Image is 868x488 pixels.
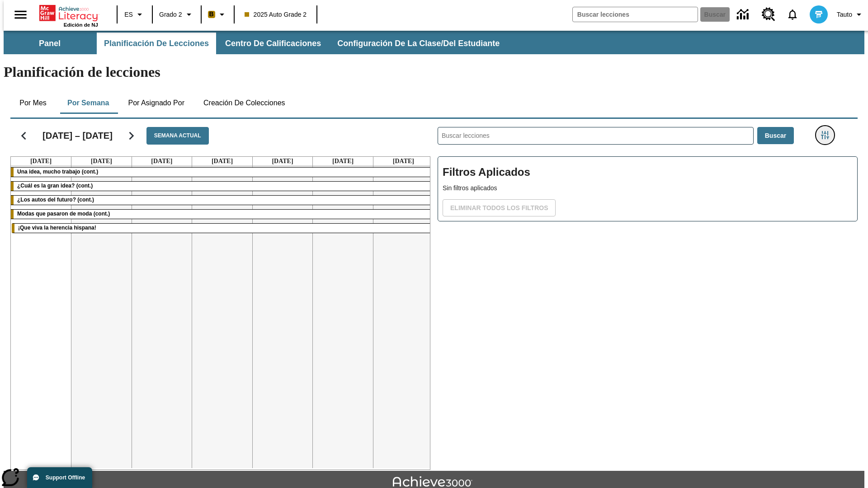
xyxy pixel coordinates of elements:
[781,3,804,26] a: Notificaciones
[5,33,95,54] button: Panel
[159,10,182,19] span: Grado 2
[156,6,198,23] button: Grado: Grado 2, Elige un grado
[11,182,434,191] div: ¿Cuál es la gran idea? (cont.)
[10,92,56,114] button: Por mes
[46,474,85,481] span: Support Offline
[438,127,753,144] input: Buscar lecciones
[209,9,214,20] span: B
[4,64,864,80] h1: Planificación de lecciones
[573,7,698,22] input: Buscar campo
[756,2,781,27] a: Centro de recursos, Se abrirá en una pestaña nueva.
[12,124,35,147] button: Regresar
[39,4,98,22] a: Portada
[196,92,292,114] button: Creación de colecciones
[430,115,858,470] div: Buscar
[218,33,328,54] button: Centro de calificaciones
[330,33,507,54] button: Configuración de la clase/del estudiante
[816,126,834,144] button: Menú lateral de filtros
[3,115,430,470] div: Calendario
[11,210,434,219] div: Modas que pasaron de moda (cont.)
[270,157,295,166] a: 19 de septiembre de 2025
[443,161,853,183] h2: Filtros Aplicados
[18,225,96,231] span: ¡Que viva la herencia hispana!
[17,211,110,217] span: Modas que pasaron de moda (cont.)
[810,5,828,23] img: avatar image
[757,127,794,145] button: Buscar
[438,156,858,221] div: Filtros Aplicados
[4,33,508,54] div: Subbarra de navegación
[149,157,174,166] a: 17 de septiembre de 2025
[804,3,833,26] button: Escoja un nuevo avatar
[245,10,307,19] span: 2025 Auto Grade 2
[731,2,756,27] a: Centro de información
[89,157,114,166] a: 16 de septiembre de 2025
[12,224,433,233] div: ¡Que viva la herencia hispana!
[39,3,98,28] div: Portada
[27,467,92,488] button: Support Offline
[443,183,853,193] p: Sin filtros aplicados
[11,196,434,205] div: ¿Los autos del futuro? (cont.)
[121,92,192,114] button: Por asignado por
[120,124,143,147] button: Seguir
[17,183,93,189] span: ¿Cuál es la gran idea? (cont.)
[64,22,98,28] span: Edición de NJ
[7,1,34,28] button: Abrir el menú lateral
[4,31,864,54] div: Subbarra de navegación
[210,157,235,166] a: 18 de septiembre de 2025
[330,157,355,166] a: 20 de septiembre de 2025
[60,92,116,114] button: Por semana
[124,10,133,19] span: ES
[833,6,868,23] button: Perfil/Configuración
[391,157,416,166] a: 21 de septiembre de 2025
[146,127,209,145] button: Semana actual
[17,197,94,203] span: ¿Los autos del futuro? (cont.)
[97,33,216,54] button: Planificación de lecciones
[837,10,852,19] span: Tauto
[11,168,434,177] div: Una idea, mucho trabajo (cont.)
[28,157,53,166] a: 15 de septiembre de 2025
[42,130,113,141] h2: [DATE] – [DATE]
[120,6,149,23] button: Lenguaje: ES, Selecciona un idioma
[17,169,98,175] span: Una idea, mucho trabajo (cont.)
[204,6,231,23] button: Boost El color de la clase es anaranjado claro. Cambiar el color de la clase.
